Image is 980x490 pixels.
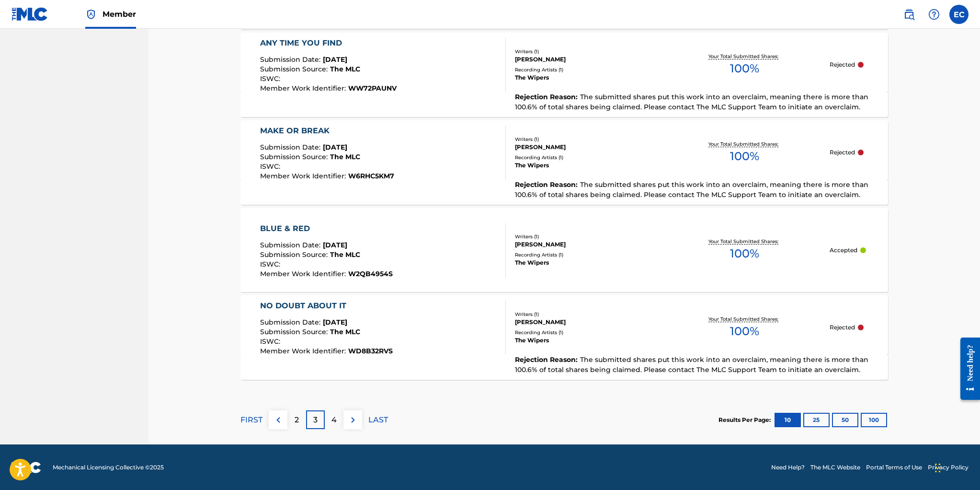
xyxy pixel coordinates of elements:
span: Rejection Reason : [515,93,580,101]
span: Submission Date : [260,143,323,152]
span: The submitted shares put this work into an overclaim, meaning there is more than 100.6% of total ... [515,93,868,111]
div: The Wipers [515,73,660,82]
span: Member Work Identifier : [260,269,348,278]
div: Writers ( 1 ) [515,233,660,240]
span: Submission Source : [260,152,330,161]
a: Portal Terms of Use [866,463,922,472]
div: The Wipers [515,161,660,170]
span: Member [103,9,136,20]
span: Rejection Reason : [515,180,580,189]
div: NO DOUBT ABOUT IT [260,300,393,312]
img: left [273,414,284,426]
div: The Wipers [515,258,660,267]
p: 2 [295,414,299,426]
span: W6RHC5KM7 [348,172,394,180]
div: [PERSON_NAME] [515,240,660,249]
button: 50 [832,413,858,427]
span: [DATE] [323,318,347,327]
span: Submission Date : [260,55,323,64]
p: 3 [313,414,318,426]
span: The MLC [330,327,360,336]
p: Your Total Submitted Shares: [708,53,781,60]
div: Recording Artists ( 1 ) [515,329,660,336]
div: BLUE & RED [260,223,393,234]
img: search [903,9,915,20]
img: logo [11,462,41,473]
div: [PERSON_NAME] [515,318,660,327]
img: MLC Logo [11,7,48,21]
iframe: Resource Center [953,330,980,407]
a: Public Search [900,5,919,24]
a: ANY TIME YOU FINDSubmission Date:[DATE]Submission Source:The MLCISWC:Member Work Identifier:WW72P... [240,33,888,117]
span: WW72PAUNV [348,84,397,93]
div: Writers ( 1 ) [515,136,660,143]
span: Mechanical Licensing Collective © 2025 [53,463,164,472]
a: The MLC Website [810,463,860,472]
p: 4 [331,414,337,426]
span: 100 % [730,323,759,340]
p: Your Total Submitted Shares: [708,315,781,323]
span: The MLC [330,152,360,161]
div: Writers ( 1 ) [515,48,660,55]
span: 100 % [730,245,759,262]
span: ISWC : [260,74,283,83]
p: LAST [368,414,388,426]
div: Help [924,5,944,24]
p: Results Per Page: [718,416,773,424]
span: ISWC : [260,337,283,346]
a: NO DOUBT ABOUT ITSubmission Date:[DATE]Submission Source:The MLCISWC:Member Work Identifier:WD8B3... [240,295,888,380]
div: User Menu [949,5,969,24]
a: Privacy Policy [928,463,969,472]
span: WD8B32RVS [348,347,393,355]
img: right [347,414,359,426]
div: Writers ( 1 ) [515,311,660,318]
p: Rejected [830,148,855,157]
a: MAKE OR BREAKSubmission Date:[DATE]Submission Source:The MLCISWC:Member Work Identifier:W6RHC5KM7... [240,120,888,205]
iframe: Chat Widget [932,444,980,490]
span: The submitted shares put this work into an overclaim, meaning there is more than 100.6% of total ... [515,180,868,199]
p: Rejected [830,323,855,332]
p: Rejected [830,60,855,69]
p: Your Total Submitted Shares: [708,140,781,148]
span: Submission Source : [260,250,330,259]
span: Member Work Identifier : [260,347,348,355]
p: Accepted [830,246,857,255]
span: Submission Date : [260,241,323,249]
span: Member Work Identifier : [260,84,348,93]
img: Top Rightsholder [85,9,97,20]
a: BLUE & REDSubmission Date:[DATE]Submission Source:The MLCISWC:Member Work Identifier:W2QB4954SWri... [240,208,888,292]
span: ISWC : [260,260,283,268]
span: [DATE] [323,143,347,152]
span: 100 % [730,60,759,77]
div: Recording Artists ( 1 ) [515,66,660,73]
div: [PERSON_NAME] [515,55,660,64]
span: [DATE] [323,55,347,64]
button: 10 [775,413,801,427]
div: ANY TIME YOU FIND [260,37,397,49]
span: W2QB4954S [348,269,393,278]
div: Drag [935,454,941,482]
button: 25 [803,413,830,427]
img: help [928,9,940,20]
div: Recording Artists ( 1 ) [515,251,660,258]
span: Submission Date : [260,318,323,327]
div: The Wipers [515,336,660,345]
span: Member Work Identifier : [260,172,348,180]
span: The submitted shares put this work into an overclaim, meaning there is more than 100.6% of total ... [515,355,868,374]
div: [PERSON_NAME] [515,143,660,152]
span: The MLC [330,250,360,259]
span: [DATE] [323,241,347,249]
span: The MLC [330,65,360,73]
p: Your Total Submitted Shares: [708,238,781,245]
div: Recording Artists ( 1 ) [515,154,660,161]
button: 100 [861,413,887,427]
a: Need Help? [771,463,805,472]
span: Rejection Reason : [515,355,580,364]
span: Submission Source : [260,65,330,73]
span: Submission Source : [260,327,330,336]
div: MAKE OR BREAK [260,125,394,137]
p: FIRST [240,414,262,426]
